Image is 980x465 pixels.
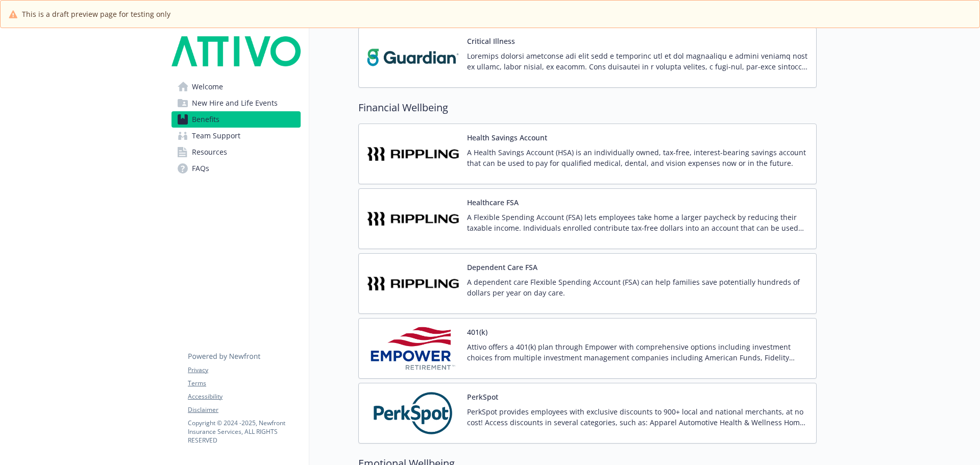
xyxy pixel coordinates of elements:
[192,111,219,128] span: Benefits
[467,132,547,143] button: Health Savings Account
[367,132,459,176] img: Rippling carrier logo
[171,128,301,144] a: Team Support
[467,262,537,273] button: Dependent Care FSA
[192,79,223,95] span: Welcome
[467,391,498,402] button: PerkSpot
[367,327,459,370] img: Empower Retirement carrier logo
[22,9,170,19] span: This is a draft preview page for testing only
[192,160,209,177] span: FAQs
[171,144,301,160] a: Resources
[192,144,227,160] span: Resources
[467,212,808,233] p: A Flexible Spending Account (FSA) lets employees take home a larger paycheck by reducing their ta...
[467,197,519,208] button: Healthcare FSA
[367,197,459,240] img: Rippling carrier logo
[188,365,300,375] a: Privacy
[188,379,300,388] a: Terms
[367,262,459,305] img: Rippling carrier logo
[467,51,808,72] p: Loremips dolorsi ametconse adi elit sedd e temporinc utl et dol magnaaliqu e admini veniamq nost ...
[467,147,808,168] p: A Health Savings Account (HSA) is an individually owned, tax-free, interest-bearing savings accou...
[188,419,300,445] p: Copyright © 2024 - 2025 , Newfront Insurance Services, ALL RIGHTS RESERVED
[467,277,808,298] p: A dependent care Flexible Spending Account (FSA) can help families save potentially hundreds of d...
[358,100,817,115] h2: Financial Wellbeing
[171,79,301,95] a: Welcome
[192,128,240,144] span: Team Support
[192,95,278,111] span: New Hire and Life Events
[188,405,300,414] a: Disclaimer
[367,36,459,79] img: Guardian carrier logo
[467,327,487,337] button: 401(k)
[171,160,301,177] a: FAQs
[367,391,459,435] img: PerkSpot carrier logo
[467,406,808,428] p: PerkSpot provides employees with exclusive discounts to 900+ local and national merchants, at no ...
[467,341,808,363] p: Attivo offers a 401(k) plan through Empower with comprehensive options including investment choic...
[171,95,301,111] a: New Hire and Life Events
[171,111,301,128] a: Benefits
[188,392,300,401] a: Accessibility
[467,36,515,46] button: Critical Illness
